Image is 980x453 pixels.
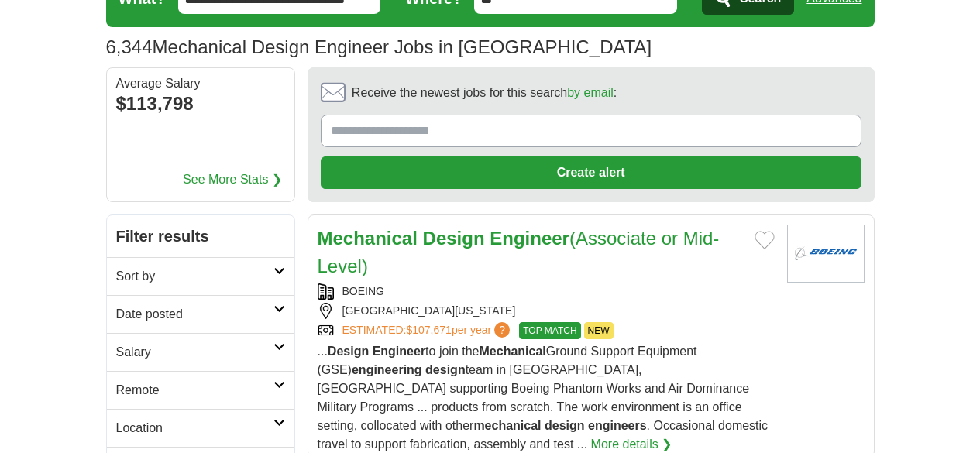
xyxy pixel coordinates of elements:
[116,90,285,118] div: $113,798
[342,285,384,297] a: BOEING
[116,77,285,90] div: Average Salary
[116,305,273,324] h2: Date posted
[116,267,273,286] h2: Sort by
[519,322,580,339] span: TOP MATCH
[342,322,514,339] a: ESTIMATED:$107,671per year?
[425,363,466,376] strong: design
[755,231,775,249] button: Add to favorite jobs
[107,257,294,295] a: Sort by
[116,343,273,362] h2: Salary
[107,215,294,257] h2: Filter results
[352,84,617,102] span: Receive the newest jobs for this search :
[423,228,485,249] strong: Design
[116,381,273,400] h2: Remote
[406,324,451,336] span: $107,671
[480,345,546,358] strong: Mechanical
[490,228,569,249] strong: Engineer
[321,156,861,189] button: Create alert
[373,345,425,358] strong: Engineer
[494,322,510,338] span: ?
[106,36,652,57] h1: Mechanical Design Engineer Jobs in [GEOGRAPHIC_DATA]
[183,170,282,189] a: See More Stats ❯
[318,303,775,319] div: [GEOGRAPHIC_DATA][US_STATE]
[328,345,369,358] strong: Design
[107,295,294,333] a: Date posted
[107,371,294,409] a: Remote
[545,419,585,432] strong: design
[473,419,541,432] strong: mechanical
[318,228,418,249] strong: Mechanical
[567,86,614,99] a: by email
[584,322,614,339] span: NEW
[107,409,294,447] a: Location
[116,419,273,438] h2: Location
[352,363,422,376] strong: engineering
[107,333,294,371] a: Salary
[318,228,720,276] a: Mechanical Design Engineer(Associate or Mid-Level)
[588,419,647,432] strong: engineers
[318,345,769,451] span: ... to join the Ground Support Equipment (GSE) team in [GEOGRAPHIC_DATA], [GEOGRAPHIC_DATA] suppo...
[106,33,153,61] span: 6,344
[787,225,865,283] img: BOEING logo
